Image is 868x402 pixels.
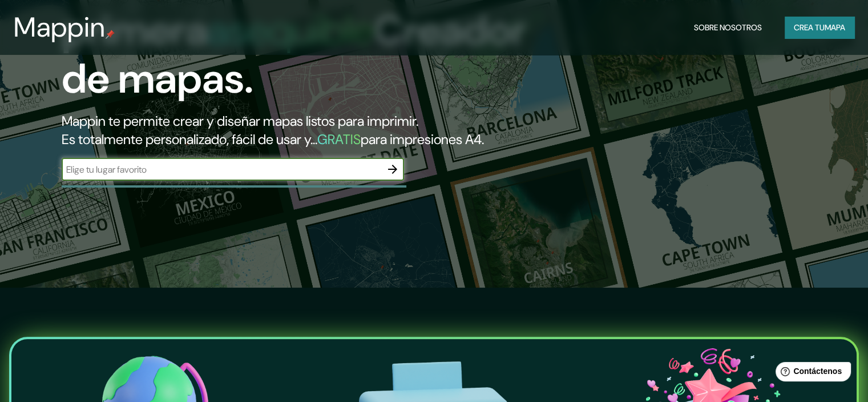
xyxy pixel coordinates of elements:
[825,22,845,33] font: mapa
[766,357,855,389] iframe: Lanzador de widgets de ayuda
[317,130,361,148] font: GRATIS
[785,17,854,38] button: Crea tumapa
[794,22,825,33] font: Crea tu
[62,130,317,148] font: Es totalmente personalizado, fácil de usar y...
[62,112,418,130] font: Mappin te permite crear y diseñar mapas listos para imprimir.
[361,130,484,148] font: para impresiones A4.
[14,9,106,45] font: Mappin
[106,30,115,39] img: pin de mapeo
[694,22,762,33] font: Sobre nosotros
[689,17,766,38] button: Sobre nosotros
[62,163,381,176] input: Elige tu lugar favorito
